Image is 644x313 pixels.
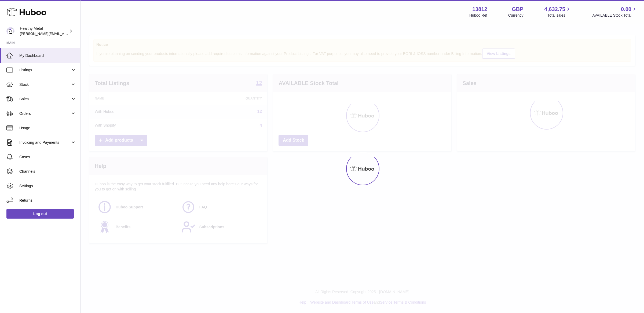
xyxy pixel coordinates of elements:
span: Sales [19,97,71,102]
strong: 13812 [472,6,487,13]
a: 0.00 AVAILABLE Stock Total [592,6,638,18]
span: Settings [19,183,76,189]
a: Log out [6,209,74,219]
span: AVAILABLE Stock Total [592,13,638,18]
span: Stock [19,82,71,87]
img: jose@healthy-metal.com [6,27,14,35]
span: Cases [19,154,76,160]
span: Returns [19,198,76,203]
a: 4,632.75 Total sales [544,6,572,18]
span: Orders [19,111,71,116]
span: Invoicing and Payments [19,140,71,145]
span: Total sales [547,13,571,18]
span: My Dashboard [19,53,76,58]
span: 0.00 [621,6,631,13]
div: Huboo Ref [469,13,487,18]
span: 4,632.75 [544,6,565,13]
div: Healthy Metal [20,26,68,36]
span: Usage [19,126,76,131]
div: Currency [508,13,524,18]
span: [PERSON_NAME][EMAIL_ADDRESS][DOMAIN_NAME] [20,31,108,36]
span: Channels [19,169,76,174]
strong: GBP [512,6,523,13]
span: Listings [19,68,71,73]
